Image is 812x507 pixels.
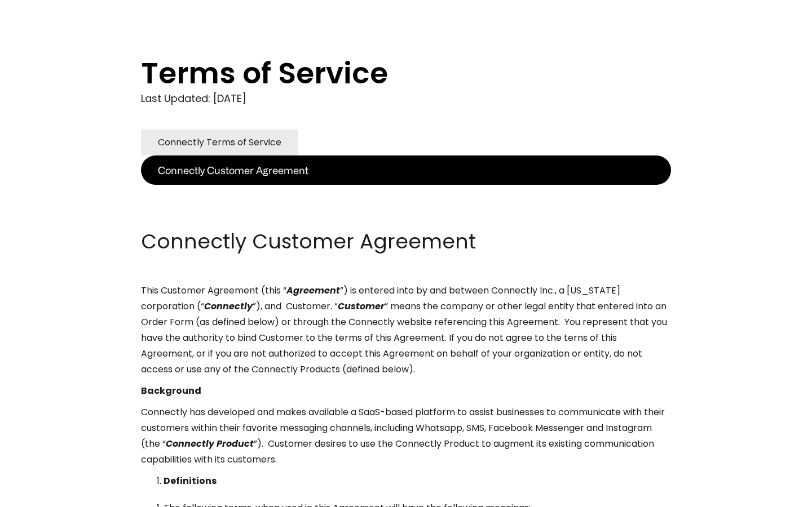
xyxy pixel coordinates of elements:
[141,90,671,107] div: Last Updated: [DATE]
[158,135,281,150] div: Connectly Terms of Service
[141,384,201,397] strong: Background
[141,56,626,90] h1: Terms of Service
[204,300,253,313] em: Connectly
[141,283,671,377] p: This Customer Agreement (this “ ”) is entered into by and between Connectly Inc., a [US_STATE] co...
[141,228,671,256] h2: Connectly Customer Agreement
[141,404,671,468] p: Connectly has developed and makes available a SaaS-based platform to assist businesses to communi...
[164,474,217,487] strong: Definitions
[11,486,68,503] aside: Language selected: English
[338,300,385,313] em: Customer
[23,487,68,503] ul: Language list
[286,284,340,297] em: Agreement
[141,185,671,201] p: ‍
[141,206,671,222] p: ‍
[158,162,308,178] div: Connectly Customer Agreement
[166,437,254,450] em: Connectly Product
